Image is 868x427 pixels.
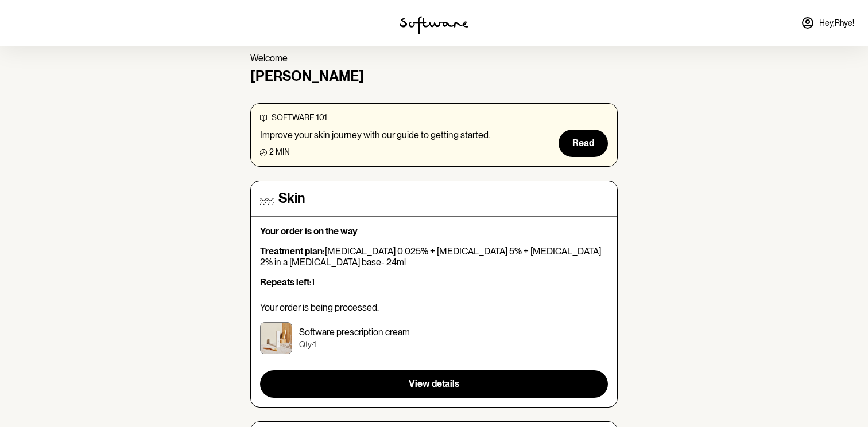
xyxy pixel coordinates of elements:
[409,378,459,389] span: View details
[260,370,608,398] button: View details
[260,322,292,354] img: ckrj9ld8300003h5xpk2noua0.jpg
[299,327,410,338] p: Software prescription cream
[260,226,608,237] p: Your order is on the way
[299,340,410,350] p: Qty: 1
[260,246,325,257] strong: Treatment plan:
[260,277,312,288] strong: Repeats left:
[272,113,327,122] span: software 101
[260,246,608,268] p: [MEDICAL_DATA] 0.025% + [MEDICAL_DATA] 5% + [MEDICAL_DATA] 2% in a [MEDICAL_DATA] base- 24ml
[400,16,468,34] img: software logo
[269,147,290,156] span: 2 min
[260,302,608,313] p: Your order is being processed.
[278,190,305,207] h4: Skin
[559,130,608,157] button: Read
[250,53,618,64] p: Welcome
[572,138,594,148] span: Read
[260,130,490,140] p: Improve your skin journey with our guide to getting started.
[819,18,854,28] span: Hey, Rhye !
[260,277,608,288] p: 1
[250,68,618,85] h4: [PERSON_NAME]
[794,9,861,37] a: Hey,Rhye!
